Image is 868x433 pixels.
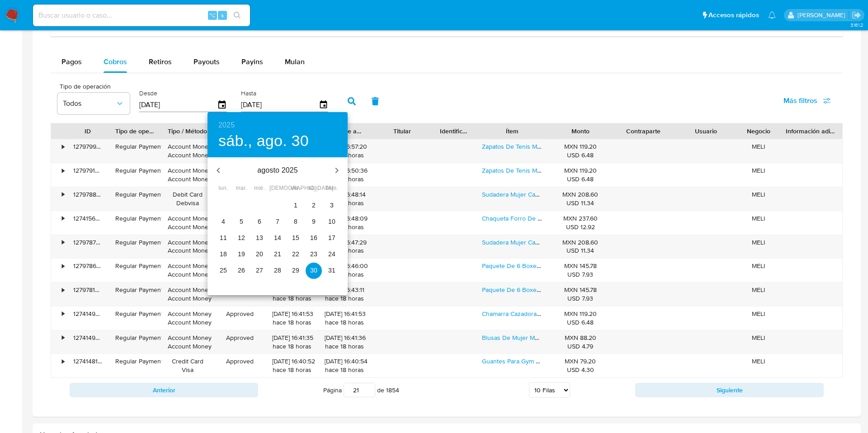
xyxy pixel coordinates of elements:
p: 26 [238,266,245,275]
button: 6 [251,214,268,230]
p: 4 [222,217,225,226]
span: mar. [233,184,250,193]
p: 15 [292,233,299,242]
p: 20 [256,249,263,259]
p: 7 [276,217,279,226]
p: 27 [256,266,263,275]
button: 11 [215,230,231,246]
p: 13 [256,233,263,242]
button: 23 [306,246,322,263]
p: 17 [328,233,335,242]
button: 31 [324,263,340,279]
button: 2025 [218,119,235,132]
button: 3 [324,198,340,214]
button: 2 [306,198,322,214]
button: 13 [251,230,268,246]
p: 31 [328,266,335,275]
button: 21 [269,246,286,263]
p: 14 [274,233,281,242]
p: 18 [220,249,227,259]
button: 26 [233,263,250,279]
p: 23 [310,249,317,259]
span: dom. [324,184,340,193]
p: 1 [294,201,297,210]
span: vie. [288,184,304,193]
p: 2 [312,201,316,210]
button: 18 [215,246,231,263]
span: lun. [215,184,231,193]
button: 27 [251,263,268,279]
button: 9 [306,214,322,230]
button: 28 [269,263,286,279]
button: 24 [324,246,340,263]
p: 29 [292,266,299,275]
p: 8 [294,217,297,226]
button: 25 [215,263,231,279]
button: 14 [269,230,286,246]
span: sáb. [306,184,322,193]
p: 11 [220,233,227,242]
p: 24 [328,249,335,259]
p: 9 [312,217,316,226]
button: 22 [288,246,304,263]
button: 29 [288,263,304,279]
button: 17 [324,230,340,246]
button: 15 [288,230,304,246]
p: 3 [330,201,334,210]
p: 5 [240,217,243,226]
p: 22 [292,249,299,259]
span: [DEMOGRAPHIC_DATA]. [269,184,286,193]
p: 6 [258,217,261,226]
p: agosto 2025 [229,165,326,176]
button: sáb., ago. 30 [218,132,309,151]
p: 16 [310,233,317,242]
button: 19 [233,246,250,263]
button: 7 [269,214,286,230]
button: 5 [233,214,250,230]
p: 25 [220,266,227,275]
button: 16 [306,230,322,246]
p: 10 [328,217,335,226]
button: 20 [251,246,268,263]
button: 4 [215,214,231,230]
button: 30 [306,263,322,279]
span: mié. [251,184,268,193]
p: 12 [238,233,245,242]
button: 12 [233,230,250,246]
button: 1 [288,198,304,214]
button: 8 [288,214,304,230]
p: 21 [274,249,281,259]
button: 10 [324,214,340,230]
p: 19 [238,249,245,259]
p: 30 [310,266,317,275]
p: 28 [274,266,281,275]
